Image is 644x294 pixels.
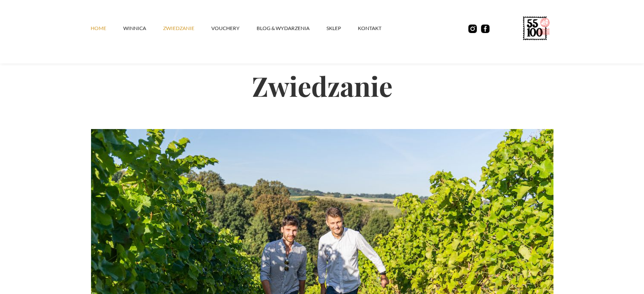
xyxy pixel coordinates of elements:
a: ZWIEDZANIE [163,16,211,41]
a: Home [91,16,123,41]
a: winnica [123,16,163,41]
a: SKLEP [326,16,358,41]
a: kontakt [358,16,398,41]
a: Blog & Wydarzenia [257,16,326,41]
a: vouchery [211,16,257,41]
